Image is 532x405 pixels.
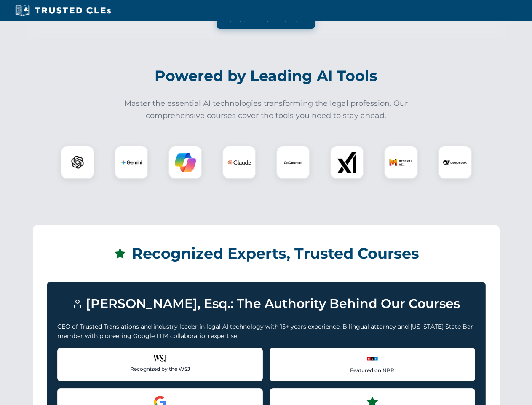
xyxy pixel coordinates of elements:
[47,239,486,268] h2: Recognized Experts, Trusted Courses
[389,151,413,174] img: Mistral AI Logo
[283,152,304,173] img: CoCounsel Logo
[337,152,358,173] img: xAI Logo
[33,61,500,91] h2: Powered by Leading AI Tools
[168,146,202,179] div: Copilot
[384,146,418,179] div: Mistral AI
[153,355,167,362] img: Wall Street Journal
[438,146,472,179] div: DeepSeek
[119,97,414,122] p: Master the essential AI technologies transforming the legal profession. Our comprehensive courses...
[277,366,468,374] p: Featured on NPR
[366,355,379,363] img: NPR
[330,146,364,179] div: xAI
[64,365,256,373] p: Recognized by the WSJ
[61,146,94,179] div: ChatGPT
[227,151,251,174] img: Claude Logo
[175,152,196,173] img: Copilot Logo
[13,4,113,17] img: Trusted CLEs
[115,146,148,179] div: Gemini
[222,146,256,179] div: Claude
[57,322,475,341] p: CEO of Trusted Translations and industry leader in legal AI technology with 15+ years experience....
[57,292,475,315] h3: [PERSON_NAME], Esq.: The Authority Behind Our Courses
[65,150,90,175] img: ChatGPT Logo
[443,151,467,174] img: DeepSeek Logo
[276,146,310,179] div: CoCounsel
[121,152,142,173] img: Gemini Logo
